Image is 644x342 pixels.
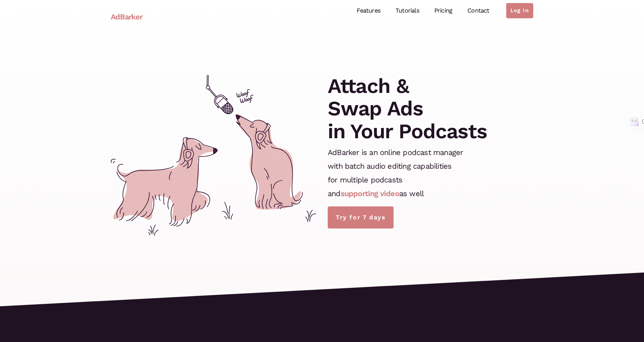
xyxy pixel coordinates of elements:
img: cover.svg [111,75,316,236]
a: AdBarker [111,8,143,26]
a: supporting video [341,189,399,198]
a: Log in [506,3,533,18]
p: AdBarker is an online podcast manager with batch audio editing capabilities for multiple podcasts... [328,145,463,200]
h1: Attach & Swap Ads in Your Podcasts [328,75,487,142]
a: Try for 7 days [328,206,394,229]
